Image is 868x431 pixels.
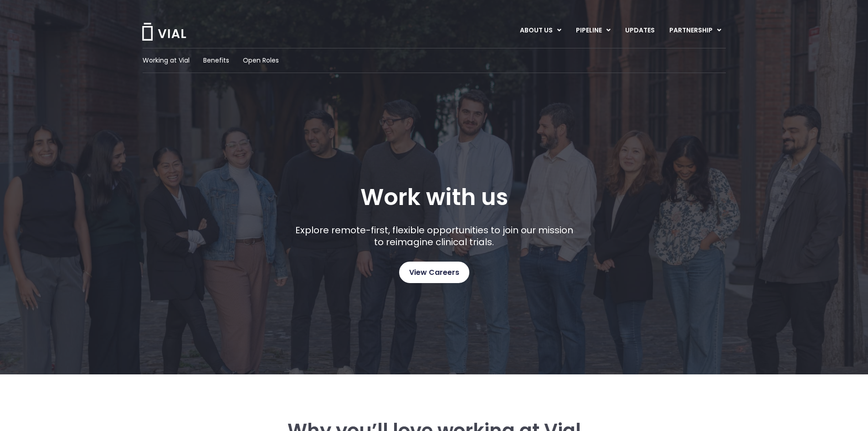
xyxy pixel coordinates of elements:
[399,262,469,283] a: View Careers
[618,23,662,38] a: UPDATES
[662,23,729,38] a: PARTNERSHIPMenu Toggle
[513,23,568,38] a: ABOUT USMenu Toggle
[141,23,187,41] img: Vial Logo
[243,56,279,65] a: Open Roles
[292,224,576,248] p: Explore remote-first, flexible opportunities to join our mission to reimagine clinical trials.
[569,23,617,38] a: PIPELINEMenu Toggle
[203,56,229,65] a: Benefits
[143,56,190,65] a: Working at Vial
[409,267,459,279] span: View Careers
[360,184,508,210] h1: Work with us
